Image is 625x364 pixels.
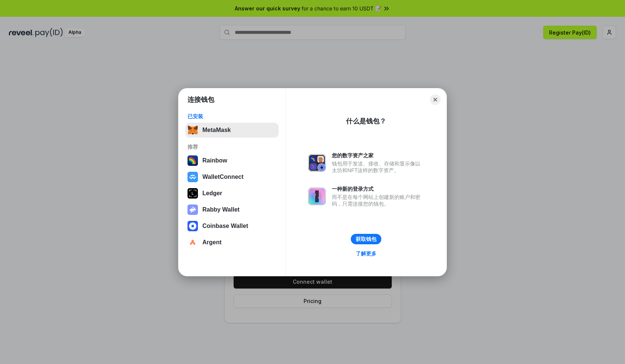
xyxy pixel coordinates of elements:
[187,144,276,150] div: 推荐
[185,153,279,168] button: Rainbow
[308,187,326,205] img: svg+xml,%3Csvg%20xmlns%3D%22http%3A%2F%2Fwww.w3.org%2F2000%2Fsvg%22%20fill%3D%22none%22%20viewBox...
[356,236,376,242] div: 获取钱包
[202,239,222,246] div: Argent
[202,223,248,229] div: Coinbase Wallet
[346,117,386,126] div: 什么是钱包？
[187,221,198,231] img: svg+xml,%3Csvg%20width%3D%2228%22%20height%3D%2228%22%20viewBox%3D%220%200%2028%2028%22%20fill%3D...
[187,237,198,248] img: svg+xml,%3Csvg%20width%3D%2228%22%20height%3D%2228%22%20viewBox%3D%220%200%2028%2028%22%20fill%3D...
[187,95,214,104] h1: 连接钱包
[202,157,227,164] div: Rainbow
[185,186,279,201] button: Ledger
[332,186,424,192] div: 一种新的登录方式
[332,160,424,174] div: 钱包用于发送、接收、存储和显示像以太坊和NFT这样的数字资产。
[351,249,381,258] a: 了解更多
[185,219,279,233] button: Coinbase Wallet
[185,170,279,184] button: WalletConnect
[332,152,424,159] div: 您的数字资产之家
[202,127,231,133] div: MetaMask
[202,174,244,180] div: WalletConnect
[202,206,240,213] div: Rabby Wallet
[430,94,440,105] button: Close
[187,125,198,135] img: svg+xml,%3Csvg%20fill%3D%22none%22%20height%3D%2233%22%20viewBox%3D%220%200%2035%2033%22%20width%...
[351,234,381,244] button: 获取钱包
[185,202,279,217] button: Rabby Wallet
[187,155,198,166] img: svg+xml,%3Csvg%20width%3D%22120%22%20height%3D%22120%22%20viewBox%3D%220%200%20120%20120%22%20fil...
[187,204,198,215] img: svg+xml,%3Csvg%20xmlns%3D%22http%3A%2F%2Fwww.w3.org%2F2000%2Fsvg%22%20fill%3D%22none%22%20viewBox...
[187,172,198,182] img: svg+xml,%3Csvg%20width%3D%2228%22%20height%3D%2228%22%20viewBox%3D%220%200%2028%2028%22%20fill%3D...
[185,123,279,138] button: MetaMask
[187,188,198,199] img: svg+xml,%3Csvg%20xmlns%3D%22http%3A%2F%2Fwww.w3.org%2F2000%2Fsvg%22%20width%3D%2228%22%20height%3...
[308,154,326,172] img: svg+xml,%3Csvg%20xmlns%3D%22http%3A%2F%2Fwww.w3.org%2F2000%2Fsvg%22%20fill%3D%22none%22%20viewBox...
[187,113,276,120] div: 已安装
[185,235,279,250] button: Argent
[332,194,424,207] div: 而不是在每个网站上创建新的账户和密码，只需连接您的钱包。
[356,250,376,257] div: 了解更多
[202,190,222,197] div: Ledger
